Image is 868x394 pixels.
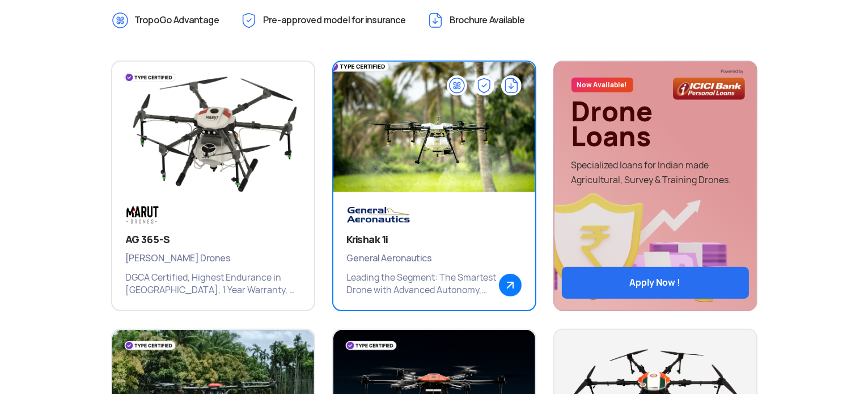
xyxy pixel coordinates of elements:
[450,11,526,29] span: Brochure Available
[126,251,300,266] span: [PERSON_NAME] Drones
[499,274,522,296] img: ic_arrow_popup.png
[112,62,314,204] img: Drone Image
[126,233,300,247] h3: AG 365-S
[135,11,220,29] span: TropoGo Advantage
[347,233,522,247] h3: Krishak 1i
[240,11,258,29] img: ic_Pre-approved.png
[264,11,407,29] span: Pre-approved model for insurance
[111,11,129,29] img: ic_TropoGo_Advantage.png
[562,267,749,299] button: Apply Now !
[347,206,416,224] img: Brand
[571,158,739,188] div: Specialized loans for Indian made Agricultural, Survey & Training Drones.
[347,272,522,296] p: Leading the Segment: The Smartest Drone with Advanced Autonomy, Enhanced Agronomy Efficiency, Cos...
[332,61,536,311] a: Drone ImageBrandKrishak 1iGeneral AeronauticsLeading the Segment: The Smartest Drone with Advance...
[426,11,444,29] img: ic_Brochure.png
[111,61,315,311] a: Drone ImageBrandAG 365-S[PERSON_NAME] DronesDGCA Certified, Highest Endurance in [GEOGRAPHIC_DATA...
[126,206,195,224] img: Brand
[313,48,555,218] img: Drone Image
[571,99,739,149] div: Drone Loans
[673,69,745,100] img: bg_icicilogo2.png
[571,78,633,92] span: Now Available!
[126,272,300,296] p: DGCA Certified, Highest Endurance in [GEOGRAPHIC_DATA], 1 Year Warranty, All over India after sal...
[347,251,522,266] span: General Aeronautics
